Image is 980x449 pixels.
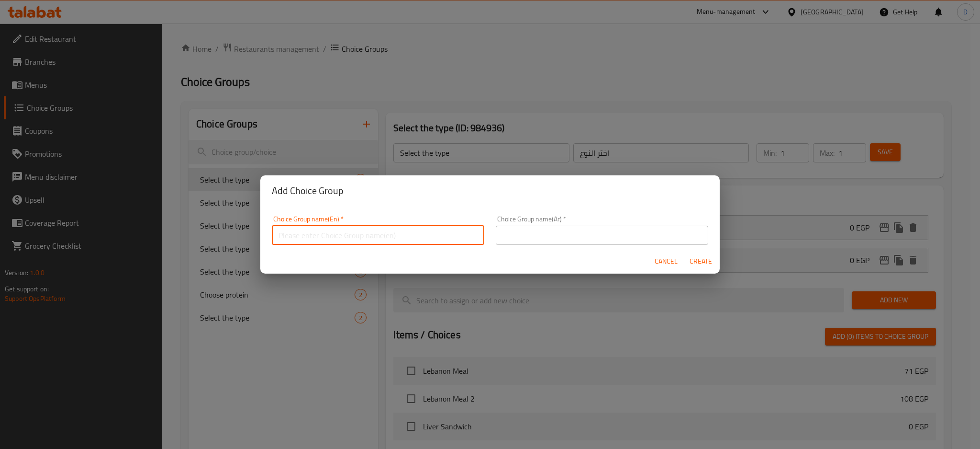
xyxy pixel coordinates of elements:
[651,253,681,270] button: Cancel
[272,226,484,245] input: Please enter Choice Group name(en)
[40,419,103,428] div: Item created successfully
[496,226,708,245] input: Please enter Choice Group name(ar)
[685,253,716,270] button: Create
[689,255,712,267] span: Create
[272,183,708,198] h2: Add Choice Group
[655,255,678,267] span: Cancel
